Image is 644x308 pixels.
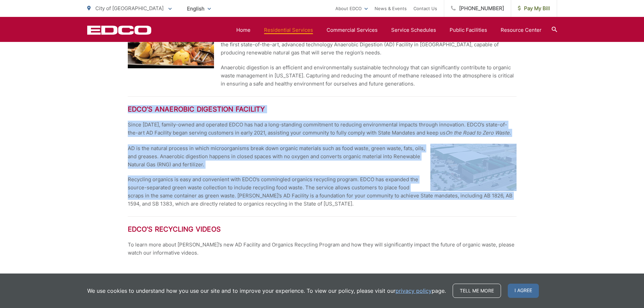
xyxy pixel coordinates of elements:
[221,32,517,57] p: Mandatory recycling of organic waste is the next step to achieving [US_STATE]’s Zero Waste goals....
[264,26,313,34] a: Residential Services
[95,5,164,11] span: City of [GEOGRAPHIC_DATA]
[396,287,432,295] a: privacy policy
[182,3,216,15] span: English
[221,64,517,88] p: Anaerobic digestion is an efficient and environmentally sustainable technology that can significa...
[128,121,517,137] p: Since [DATE], family-owned and operated EDCO has had a long-standing commitment to reducing envir...
[236,26,251,34] a: Home
[508,284,539,298] span: I agree
[391,26,436,34] a: Service Schedules
[128,225,517,233] h2: EDCO’s Recycling Videos
[413,4,437,13] a: Contact Us
[128,105,517,113] h2: EDCO’s Anaerobic Digestion Facility
[446,129,511,136] em: On the Road to Zero Waste.
[375,4,407,13] a: News & Events
[453,284,501,298] a: Tell me more
[128,175,517,208] p: Recycling organics is easy and convenient with EDCO’s commingled organics recycling program. EDCO...
[450,26,487,34] a: Public Facilities
[518,4,550,13] span: Pay My Bill
[87,25,151,35] a: EDCD logo. Return to the homepage.
[327,26,378,34] a: Commercial Services
[87,287,446,295] p: We use cookies to understand how you use our site and to improve your experience. To view our pol...
[501,26,542,34] a: Resource Center
[128,144,517,169] p: AD is the natural process in which microorganisms break down organic materials such as food waste...
[335,4,368,13] a: About EDCO
[128,241,517,257] p: To learn more about [PERSON_NAME]’s new AD Facility and Organics Recycling Program and how they w...
[430,144,517,191] img: EDCO Anaerobic Digestion Facility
